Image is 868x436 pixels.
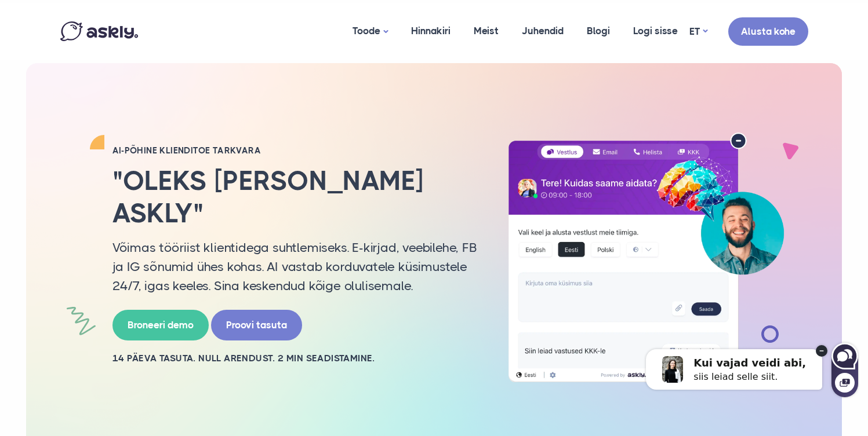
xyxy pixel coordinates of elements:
[112,310,209,340] a: Broneeri demo
[495,133,797,383] img: AI multilingual chat
[462,3,510,59] a: Meist
[622,3,689,59] a: Logi sisse
[341,3,400,60] a: Toode
[112,352,478,365] h2: 14 PÄEVA TASUTA. NULL ARENDUST. 2 MIN SEADISTAMINE.
[112,145,478,156] h2: AI-PÕHINE KLIENDITOE TARKVARA
[510,3,575,59] a: Juhendid
[575,3,622,59] a: Blogi
[621,328,859,398] iframe: Askly chat
[689,23,707,40] a: ET
[211,310,302,340] a: Proovi tasuta
[112,165,478,229] h2: "Oleks [PERSON_NAME] Askly"
[112,238,478,295] p: Võimas tööriist klientidega suhtlemiseks. E-kirjad, veebilehe, FB ja IG sõnumid ühes kohas. AI va...
[400,3,462,59] a: Hinnakiri
[60,21,138,41] img: Askly
[728,17,808,46] a: Alusta kohe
